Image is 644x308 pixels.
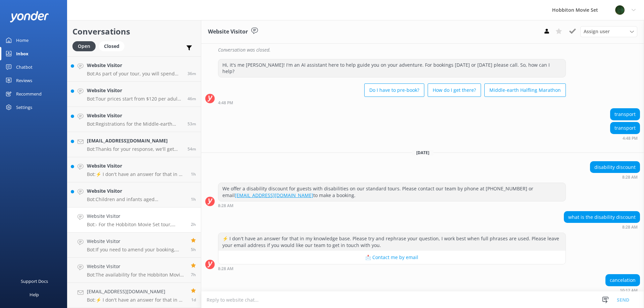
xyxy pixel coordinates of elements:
div: 08:28am 19-Aug-2025 (UTC +12:00) Pacific/Auckland [564,225,640,229]
p: Bot: As part of your tour, you will spend approximately 20 minutes at the [GEOGRAPHIC_DATA]. [87,71,182,77]
div: 08:28am 19-Aug-2025 (UTC +12:00) Pacific/Auckland [218,203,566,208]
strong: 8:28 AM [622,175,638,179]
span: 11:35am 19-Aug-2025 (UTC +12:00) Pacific/Auckland [187,146,196,152]
span: [DATE] [412,150,433,156]
h4: Website Visitor [87,62,182,69]
div: Reviews [16,74,32,87]
a: [EMAIL_ADDRESS][DOMAIN_NAME]Bot:Thanks for your response, we'll get back to you as soon as we can... [67,132,201,157]
h4: Website Visitor [87,112,182,119]
p: Bot: Thanks for your response, we'll get back to you as soon as we can during opening hours. [87,146,182,152]
h4: Website Visitor [87,87,182,94]
h4: Website Visitor [87,187,186,195]
div: ⚡ I don't have an answer for that in my knowledge base. Please try and rephrase your question, I ... [218,233,566,251]
p: Bot: ⚡ I don't have an answer for that in my knowledge base. Please try and rephrase your questio... [87,297,186,303]
span: 02:46am 18-Aug-2025 (UTC +12:00) Pacific/Auckland [191,297,196,303]
button: 📩 Contact me by email [218,251,566,264]
a: [EMAIL_ADDRESS][DOMAIN_NAME]Bot:⚡ I don't have an answer for that in my knowledge base. Please tr... [67,283,201,308]
a: Website VisitorBot:As part of your tour, you will spend approximately 20 minutes at the [GEOGRAPH... [67,57,201,82]
span: 11:43am 19-Aug-2025 (UTC +12:00) Pacific/Auckland [187,96,196,102]
button: How do I get there? [428,83,481,97]
a: Open [72,42,99,50]
span: 06:42am 19-Aug-2025 (UTC +12:00) Pacific/Auckland [191,247,196,252]
a: Website VisitorBot:Registrations for the Middle-earth Halfling Marathon 2026 will be available on... [67,107,201,132]
span: 10:41am 19-Aug-2025 (UTC +12:00) Pacific/Auckland [191,171,196,177]
h4: [EMAIL_ADDRESS][DOMAIN_NAME] [87,288,186,295]
a: Website VisitorBot:Children and infants aged [DEMOGRAPHIC_DATA] years are free for the Hobbiton M... [67,182,201,207]
div: 10:12am 19-Aug-2025 (UTC +12:00) Pacific/Auckland [605,288,640,293]
div: Recommend [16,87,42,101]
div: 08:28am 19-Aug-2025 (UTC +12:00) Pacific/Auckland [218,266,566,271]
strong: 8:28 AM [218,204,233,208]
h4: [EMAIL_ADDRESS][DOMAIN_NAME] [87,137,182,144]
strong: 8:28 AM [622,225,638,229]
div: 04:48pm 18-Aug-2025 (UTC +12:00) Pacific/Auckland [610,136,640,140]
a: Closed [99,42,128,50]
a: Website VisitorBot:Tour prices start from $120 per adult for the Hobbiton Movie Set guided tour. ... [67,82,201,107]
div: 2025-08-17T23:01:40.869 [205,44,640,56]
span: 11:53am 19-Aug-2025 (UTC +12:00) Pacific/Auckland [187,71,196,76]
div: transport [610,109,640,120]
div: Settings [16,101,32,114]
div: 08:28am 19-Aug-2025 (UTC +12:00) Pacific/Auckland [590,175,640,179]
a: Website VisitorBot:If you need to amend your booking, please contact our team at [EMAIL_ADDRESS][... [67,233,201,258]
img: 34-1625720359.png [615,5,625,15]
h4: Website Visitor [87,263,186,270]
h2: Conversations [72,25,196,38]
p: Bot: ⚡ I don't have an answer for that in my knowledge base. Please try and rephrase your questio... [87,171,186,177]
span: 11:36am 19-Aug-2025 (UTC +12:00) Pacific/Auckland [187,121,196,127]
div: Chatbot [16,60,33,74]
div: what is the disability discount [564,211,640,223]
div: Inbox [16,47,29,60]
strong: 10:12 AM [620,289,638,293]
div: Assign User [580,26,637,37]
strong: 4:48 PM [218,101,233,105]
div: transport [610,122,640,134]
h4: Website Visitor [87,162,186,170]
p: Bot: Children and infants aged [DEMOGRAPHIC_DATA] years are free for the Hobbiton Movie Set Tour,... [87,196,186,202]
p: Bot: Registrations for the Middle-earth Halfling Marathon 2026 will be available on [DATE] 11.00a... [87,121,182,127]
span: 10:12am 19-Aug-2025 (UTC +12:00) Pacific/Auckland [191,222,196,227]
strong: 4:48 PM [623,136,638,140]
h4: Website Visitor [87,238,186,245]
div: 04:48pm 18-Aug-2025 (UTC +12:00) Pacific/Auckland [218,100,566,105]
div: cancelation [606,274,640,286]
button: Do I have to pre-book? [364,83,424,97]
span: 10:36am 19-Aug-2025 (UTC +12:00) Pacific/Auckland [191,196,196,202]
div: Home [16,34,29,47]
p: Bot: - For the Hobbiton Movie Set tour, cancellations made more than 24 hours before departure re... [87,222,186,228]
button: Middle-earth Halfling Marathon [484,83,566,97]
h4: Website Visitor [87,212,186,220]
span: 04:32am 19-Aug-2025 (UTC +12:00) Pacific/Auckland [191,272,196,278]
div: Open [72,41,96,51]
div: disability discount [590,162,640,173]
p: Bot: The availability for the Hobbiton Movie Set Beer Festival in [DATE] will be released soon. Y... [87,272,186,278]
a: Website VisitorBot:- For the Hobbiton Movie Set tour, cancellations made more than 24 hours befor... [67,207,201,233]
div: Support Docs [21,274,48,288]
span: Assign user [584,28,610,35]
div: We offer a disability discount for guests with disabilities on our standard tours. Please contact... [218,183,566,201]
a: Website VisitorBot:⚡ I don't have an answer for that in my knowledge base. Please try and rephras... [67,157,201,182]
p: Bot: Tour prices start from $120 per adult for the Hobbiton Movie Set guided tour. For more detai... [87,96,182,102]
p: Bot: If you need to amend your booking, please contact our team at [EMAIL_ADDRESS][DOMAIN_NAME] o... [87,247,186,253]
div: Conversation was closed. [218,44,640,56]
h3: Website Visitor [208,27,248,36]
div: Help [30,288,39,301]
div: Closed [99,41,124,51]
img: yonder-white-logo.png [10,11,49,22]
a: [EMAIL_ADDRESS][DOMAIN_NAME] [235,192,313,198]
a: Website VisitorBot:The availability for the Hobbiton Movie Set Beer Festival in [DATE] will be re... [67,258,201,283]
div: Hi, it's me [PERSON_NAME]! I'm an AI assistant here to help guide you on your adventure. For book... [218,59,566,77]
strong: 8:28 AM [218,267,233,271]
